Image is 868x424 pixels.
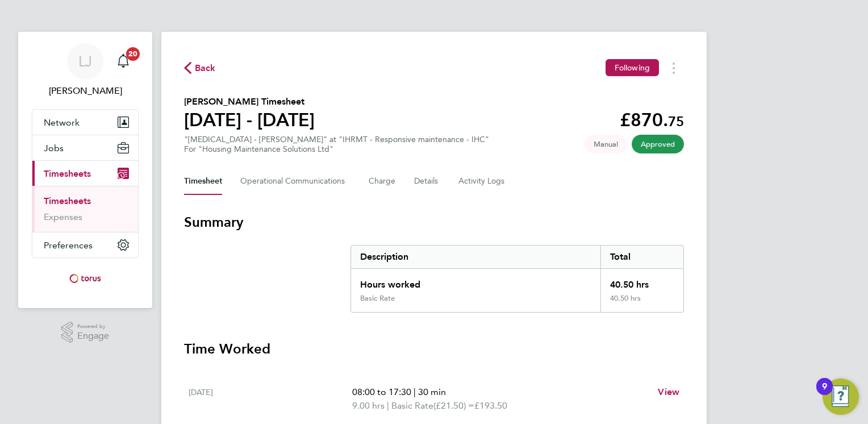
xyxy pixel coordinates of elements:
[391,399,433,413] span: Basic Rate
[61,322,110,343] a: Powered byEngage
[44,117,80,128] span: Network
[668,113,684,130] span: 75
[240,168,350,195] button: Operational Communications
[18,32,152,308] nav: Main navigation
[184,95,315,109] h2: [PERSON_NAME] Timesheet
[126,47,140,61] span: 20
[387,400,389,411] span: |
[44,168,91,179] span: Timesheets
[77,322,109,331] span: Powered by
[658,385,679,399] a: View
[44,143,64,153] span: Jobs
[44,211,82,222] a: Expenses
[433,400,474,411] span: (£21.50) =
[360,294,395,303] div: Basic Rate
[44,240,93,251] span: Preferences
[369,168,396,195] button: Charge
[352,400,385,411] span: 9.00 hrs
[32,43,139,98] a: LJ[PERSON_NAME]
[184,109,315,131] h1: [DATE] - [DATE]
[189,385,352,413] div: [DATE]
[350,245,684,313] div: Summary
[606,59,659,76] button: Following
[195,61,216,75] span: Back
[184,168,222,195] button: Timesheet
[32,84,139,98] span: Lee Johnson
[822,386,827,401] div: 9
[474,400,507,411] span: £193.50
[352,386,411,397] span: 08:00 to 17:30
[184,340,684,358] h3: Time Worked
[600,294,683,312] div: 40.50 hrs
[823,379,859,415] button: Open Resource Center, 9 new notifications
[32,186,138,232] div: Timesheets
[663,59,684,77] button: Timesheets Menu
[414,168,440,195] button: Details
[658,386,679,397] span: View
[77,331,109,341] span: Engage
[585,135,627,153] span: This timesheet was manually created.
[32,110,138,135] button: Network
[184,144,489,154] div: For "Housing Maintenance Solutions Ltd"
[620,109,684,131] app-decimal: £870.
[44,196,91,206] a: Timesheets
[600,269,683,294] div: 40.50 hrs
[615,63,650,73] span: Following
[32,232,138,257] button: Preferences
[351,246,600,268] div: Description
[32,135,138,160] button: Jobs
[632,135,684,153] span: This timesheet has been approved.
[78,54,92,69] span: LJ
[112,43,135,80] a: 20
[184,61,216,75] button: Back
[32,269,139,288] a: Go to home page
[65,269,105,288] img: torus-logo-retina.png
[351,269,600,294] div: Hours worked
[458,168,506,195] button: Activity Logs
[184,213,684,231] h3: Summary
[32,161,138,186] button: Timesheets
[414,386,416,397] span: |
[418,386,446,397] span: 30 min
[600,246,683,268] div: Total
[184,135,489,154] div: "[MEDICAL_DATA] - [PERSON_NAME]" at "IHRMT - Responsive maintenance - IHC"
